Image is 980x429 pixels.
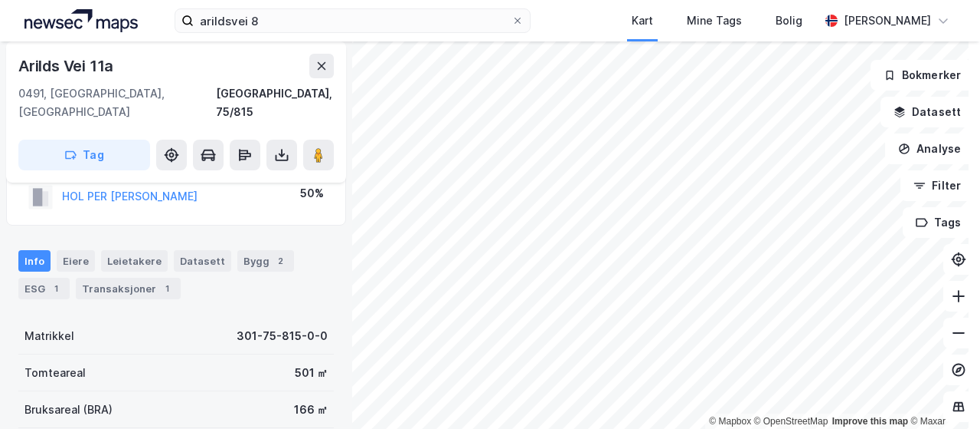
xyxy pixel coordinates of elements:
[871,60,974,91] button: Bokmerker
[709,416,751,427] a: Mapbox
[885,134,974,164] button: Analyse
[903,207,974,238] button: Tags
[754,416,828,427] a: OpenStreetMap
[237,250,294,272] div: Bygg
[300,184,324,203] div: 50%
[101,250,168,272] div: Leietakere
[880,97,974,127] button: Datasett
[295,364,328,382] div: 501 ㎡
[294,401,328,419] div: 166 ㎡
[18,250,51,272] div: Info
[24,401,113,419] div: Bruksareal (BRA)
[174,250,231,272] div: Datasett
[76,278,181,299] div: Transaksjoner
[18,278,70,299] div: ESG
[48,281,64,296] div: 1
[194,9,511,32] input: Søk på adresse, matrikkel, gårdeiere, leietakere eller personer
[273,253,288,269] div: 2
[18,84,216,121] div: 0491, [GEOGRAPHIC_DATA], [GEOGRAPHIC_DATA]
[844,12,931,30] div: [PERSON_NAME]
[24,9,138,32] img: logo.a4113a55bc3d86da70a041830d287a7e.svg
[903,355,980,429] iframe: Chat Widget
[216,84,334,121] div: [GEOGRAPHIC_DATA], 75/815
[24,364,86,382] div: Tomteareal
[832,416,908,427] a: Improve this map
[687,12,742,30] div: Mine Tags
[24,327,74,345] div: Matrikkel
[18,54,116,78] div: Arilds Vei 11a
[632,12,653,30] div: Kart
[18,140,150,170] button: Tag
[900,170,974,201] button: Filter
[57,250,95,272] div: Eiere
[237,327,328,345] div: 301-75-815-0-0
[776,12,802,30] div: Bolig
[159,281,175,296] div: 1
